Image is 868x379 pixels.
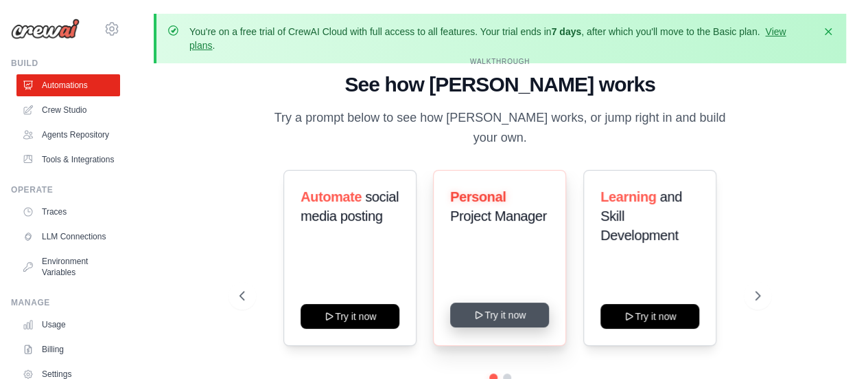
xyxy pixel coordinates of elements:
a: Environment Variables [16,250,120,283]
span: social media posting [301,189,399,224]
span: Personal [450,189,506,204]
strong: 7 days [551,26,581,37]
div: Operate [11,184,120,195]
div: Build [11,58,120,69]
a: Usage [16,314,120,336]
a: LLM Connections [16,226,120,248]
h1: See how [PERSON_NAME] works [239,72,760,97]
a: Billing [16,338,120,360]
span: and Skill Development [600,189,682,243]
span: Automate [301,189,362,204]
a: Crew Studio [16,99,120,121]
div: WALKTHROUGH [239,56,760,67]
p: Try a prompt below to see how [PERSON_NAME] works, or jump right in and build your own. [270,108,731,149]
a: Traces [16,201,120,223]
button: Try it now [301,304,399,329]
p: You're on a free trial of CrewAI Cloud with full access to all features. Your trial ends in , aft... [189,25,813,52]
span: Learning [600,189,656,204]
span: Project Manager [450,208,547,224]
a: Agents Repository [16,124,120,146]
a: Automations [16,74,120,96]
div: Manage [11,297,120,308]
img: Logo [11,19,80,39]
a: Tools & Integrations [16,149,120,171]
button: Try it now [450,303,549,327]
button: Try it now [600,304,699,329]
